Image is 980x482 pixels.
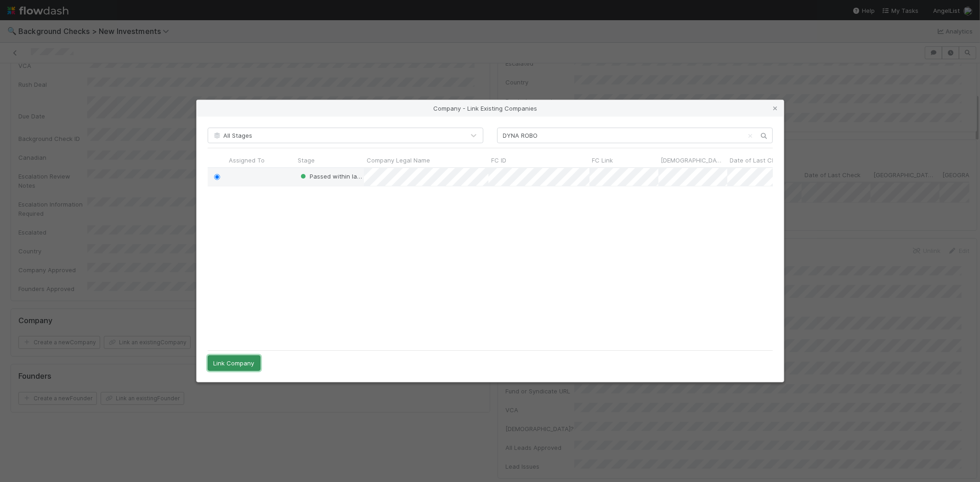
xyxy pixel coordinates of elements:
button: Link Company [208,355,261,371]
span: FC Link [592,156,613,165]
span: All Stages [213,132,253,139]
span: Company Legal Name [367,156,430,165]
span: Stage [298,156,315,165]
span: [DEMOGRAPHIC_DATA]? [661,156,725,165]
span: Assigned To [229,156,265,165]
input: Search [497,128,773,143]
span: Date of Last Check [730,156,786,165]
span: FC ID [491,156,506,165]
input: Toggle Row Selected [214,174,220,180]
span: Passed within last 12 months [299,173,394,180]
div: Company - Link Existing Companies [197,100,784,117]
button: Clear search [746,129,755,143]
div: Passed within last 12 months [299,172,364,181]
